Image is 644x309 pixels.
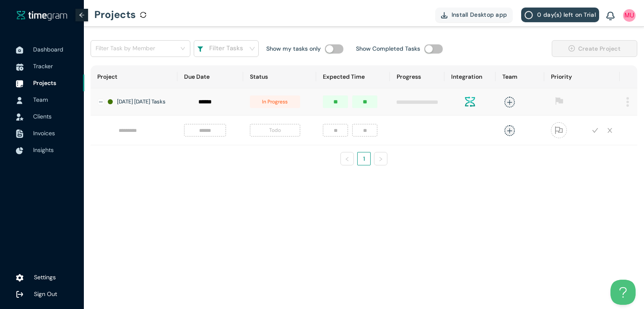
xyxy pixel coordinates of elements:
[16,80,23,88] img: ProjectIcon
[266,44,321,53] h1: Show my tasks only
[16,274,23,282] img: settings.78e04af822cf15d41b38c81147b09f22.svg
[340,152,354,165] li: Previous Page
[452,10,507,19] span: Install Desktop app
[378,157,383,162] span: right
[33,46,63,53] span: Dashboard
[250,95,300,108] span: in progress
[537,10,596,19] span: 0 day(s) left on Trial
[98,99,104,106] button: Collapse row
[435,8,513,22] button: Install Desktop app
[79,12,85,18] span: arrow-left
[316,65,390,88] th: Expected Time
[374,152,387,165] button: right
[356,44,420,53] h1: Show Completed Tasks
[444,65,496,88] th: Integration
[16,97,23,104] img: UserIcon
[544,65,620,88] th: Priority
[17,10,67,21] a: timegram
[33,62,53,70] span: Tracker
[465,97,475,107] img: integration
[16,291,23,298] img: logOut.ca60ddd252d7bab9102ea2608abe0238.svg
[340,152,354,165] button: left
[358,152,370,165] a: 1
[140,12,146,18] span: sync
[34,290,57,298] span: Sign Out
[33,129,55,137] span: Invoices
[108,98,171,106] div: [DATE] [DATE] Tasks
[345,157,350,162] span: left
[592,127,598,134] span: check
[555,97,563,105] span: flag
[623,9,636,22] img: UserIcon
[16,63,23,71] img: TimeTrackerIcon
[33,96,48,103] span: Team
[16,147,23,154] img: InsightsIcon
[117,98,166,106] h1: [DATE] [DATE] Tasks
[551,122,567,138] span: flag
[374,152,387,165] li: Next Page
[33,79,56,87] span: Projects
[16,113,23,121] img: InvoiceIcon
[521,8,599,22] button: 0 day(s) left on Trial
[17,10,67,21] img: timegram
[34,273,56,281] span: Settings
[243,65,317,88] th: Status
[33,146,54,154] span: Insights
[504,97,515,107] span: plus
[94,2,136,27] h1: Projects
[357,152,371,165] li: 1
[610,280,636,305] iframe: Toggle Customer Support
[197,46,203,52] img: filterIcon
[249,46,255,52] span: down
[607,127,613,134] span: close
[606,12,615,21] img: BellIcon
[16,46,23,54] img: DashboardIcon
[496,65,544,88] th: Team
[250,124,300,136] span: Todo
[441,12,447,18] img: DownloadApp
[504,125,515,136] span: plus
[626,97,629,107] img: MenuIcon.83052f96084528689178504445afa2f4.svg
[16,129,23,138] img: InvoiceIcon
[390,65,444,88] th: Progress
[552,40,637,57] button: plus-circleCreate Project
[33,113,52,120] span: Clients
[209,44,243,54] h1: Filter Tasks
[91,65,177,88] th: Project
[177,65,243,88] th: Due Date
